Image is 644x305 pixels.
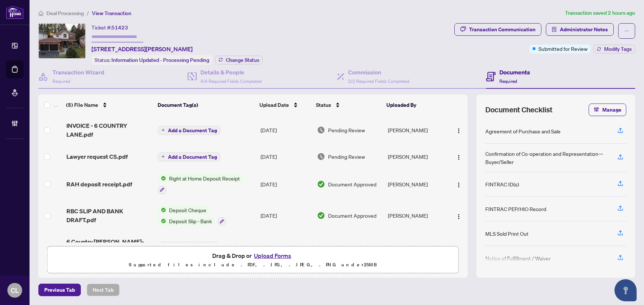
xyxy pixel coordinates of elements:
button: Open asap [614,279,637,301]
button: Add a Document Tag [158,152,220,161]
button: Add a Document Tag [158,125,220,135]
button: Status IconRight at Home Deposit Receipt [158,174,243,194]
span: Drag & Drop or [212,251,293,260]
h4: Transaction Wizard [52,68,104,77]
span: CL [11,285,19,295]
td: [PERSON_NAME] [385,145,447,168]
span: Drag & Drop orUpload FormsSupported files include .PDF, .JPG, .JPEG, .PNG under25MB [48,246,458,274]
button: Previous Tab [38,284,81,296]
span: Status [316,101,331,109]
div: Ticket #: [92,23,128,32]
span: Right at Home Deposit Receipt [166,174,243,182]
img: Document Status [317,152,325,161]
span: Pending Review [328,242,365,250]
img: logo [6,6,24,19]
img: Document Status [317,180,325,188]
th: Document Tag(s) [155,95,256,115]
span: Modify Tags [604,46,632,52]
span: Document Approved [328,180,376,188]
span: Information Updated - Processing Pending [111,57,209,63]
span: RBC SLIP AND BANK DRAFT.pdf [66,207,152,224]
h4: Documents [499,68,530,77]
span: plus [161,155,165,158]
img: Logo [456,182,462,188]
span: Lawyer request CS.pdf [66,152,128,161]
h4: Details & People [200,68,262,77]
span: home [38,11,44,16]
span: INVOICE - 6 COUNTRY LANE.pdf [66,121,152,139]
button: Next Tab [87,284,120,296]
button: Logo [453,151,465,162]
button: Add a Document Tag [158,126,220,135]
span: solution [552,27,557,32]
span: Change Status [226,57,259,63]
td: [DATE] [258,168,314,200]
span: Deposit Cheque [166,206,209,214]
th: Status [313,95,383,115]
td: [PERSON_NAME] [385,200,447,232]
div: Status: [92,55,212,65]
span: Upload Date [259,101,289,109]
td: [DATE] [258,145,314,168]
div: MLS Sold Print Out [485,229,528,238]
img: Document Status [317,126,325,134]
span: 4/4 Required Fields Completed [200,78,262,84]
div: Notice of Fulfillment / Waiver [485,254,551,262]
span: Deal Processing [47,10,84,17]
button: Transaction Communication [454,23,541,36]
img: Status Icon [158,217,166,225]
button: Status IconDeposit ChequeStatus IconDeposit Slip - Bank [158,206,226,226]
span: 51423 [111,24,128,31]
span: 2/2 Required Fields Completed [348,78,409,84]
span: Document Checklist [485,105,552,115]
th: Uploaded By [383,95,446,115]
span: Add a Document Tag [168,154,217,159]
div: Transaction Communication [469,24,535,35]
p: Supported files include .PDF, .JPG, .JPEG, .PNG under 25 MB [52,260,454,269]
button: Logo [453,210,465,221]
span: [STREET_ADDRESS][PERSON_NAME] [92,45,193,53]
button: Logo [453,240,465,252]
div: FINTRAC PEP/HIO Record [485,205,546,213]
td: [DATE] [258,231,314,261]
span: plus [161,128,165,132]
button: Manage [589,104,626,116]
span: RAH deposit receipt.pdf [66,180,132,189]
span: Required [52,78,70,84]
img: Logo [456,154,462,160]
span: Manage [602,104,621,116]
img: Status Icon [158,206,166,214]
span: Deposit Slip - Bank [166,217,215,225]
li: / [87,9,89,17]
td: [PERSON_NAME] [385,231,447,261]
div: Agreement of Purchase and Sale [485,127,561,135]
span: Document Approved [328,211,376,220]
span: Administrator Notes [560,24,608,35]
button: Upload Forms [252,251,293,260]
h4: Commission [348,68,409,77]
button: Logo [453,178,465,190]
span: Required [499,78,517,84]
td: [DATE] [258,115,314,145]
button: Modify Tags [593,45,635,53]
span: (5) File Name [66,101,98,109]
th: Upload Date [256,95,313,115]
td: [PERSON_NAME] [385,115,447,145]
div: FINTRAC ID(s) [485,180,519,188]
span: View Transaction [92,10,131,17]
span: Previous Tab [44,284,75,296]
div: Confirmation of Co-operation and Representation—Buyer/Seller [485,150,609,166]
th: (5) File Name [63,95,154,115]
button: Add a Document Tag [158,152,220,161]
img: Logo [456,128,462,134]
img: Document Status [317,242,325,250]
button: Logo [453,124,465,136]
button: Administrator Notes [546,23,614,36]
img: Logo [456,214,462,220]
td: [DATE] [258,200,314,232]
img: Status Icon [158,174,166,182]
img: Document Status [317,211,325,220]
button: Change Status [215,56,263,64]
span: Pending Review [328,152,365,161]
span: Add a Document Tag [168,128,217,133]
